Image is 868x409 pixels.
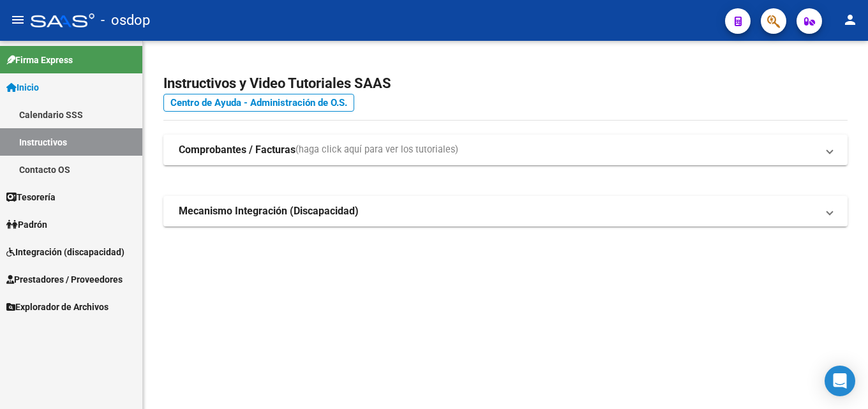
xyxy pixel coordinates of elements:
span: Prestadores / Proveedores [6,272,123,286]
span: Inicio [6,80,39,94]
mat-icon: menu [10,12,26,27]
span: Integración (discapacidad) [6,245,124,259]
span: Firma Express [6,53,73,67]
span: Padrón [6,218,47,232]
h2: Instructivos y Video Tutoriales SAAS [163,71,848,96]
span: Explorador de Archivos [6,300,108,314]
mat-expansion-panel-header: Mecanismo Integración (Discapacidad) [163,196,848,227]
strong: Comprobantes / Facturas [179,143,296,157]
div: Open Intercom Messenger [825,366,855,396]
span: Tesorería [6,190,56,204]
mat-expansion-panel-header: Comprobantes / Facturas(haga click aquí para ver los tutoriales) [163,135,848,165]
span: (haga click aquí para ver los tutoriales) [296,143,458,157]
a: Centro de Ayuda - Administración de O.S. [163,94,354,112]
mat-icon: person [842,12,858,27]
strong: Mecanismo Integración (Discapacidad) [179,204,359,218]
span: - osdop [101,6,150,34]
